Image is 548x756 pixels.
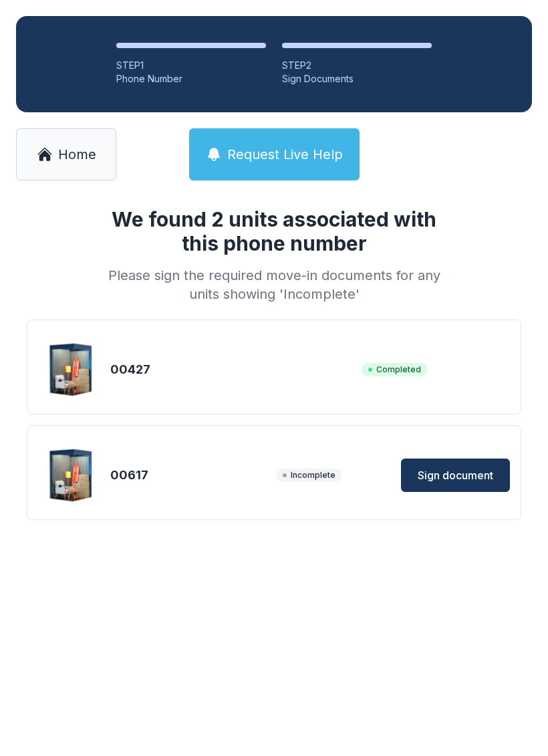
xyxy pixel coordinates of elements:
div: 00617 [110,466,271,485]
div: Sign Documents [282,72,432,86]
h1: We found 2 units associated with this phone number [103,207,445,255]
div: STEP 2 [282,59,432,72]
span: Request Live Help [227,145,343,164]
div: 00427 [110,360,356,379]
span: Sign document [418,467,493,483]
div: Phone Number [116,72,266,86]
span: Completed [362,363,428,376]
div: STEP 1 [116,59,266,72]
span: Incomplete [276,469,342,482]
span: Home [58,145,96,164]
div: Please sign the required move-in documents for any units showing 'Incomplete' [103,266,445,303]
